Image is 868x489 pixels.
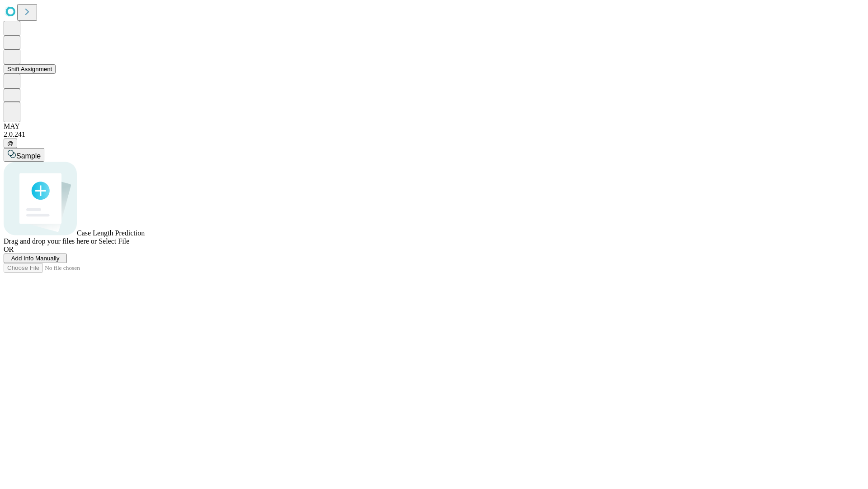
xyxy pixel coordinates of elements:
[99,237,129,245] span: Select File
[77,229,145,237] span: Case Length Prediction
[7,140,14,147] span: @
[11,255,60,262] span: Add Info Manually
[4,130,864,139] div: 2.0.241
[4,64,56,74] button: Shift Assignment
[4,237,97,245] span: Drag and drop your files here or
[4,245,14,253] span: OR
[16,152,41,160] span: Sample
[4,148,44,162] button: Sample
[4,122,864,130] div: MAY
[4,254,67,263] button: Add Info Manually
[4,139,17,148] button: @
